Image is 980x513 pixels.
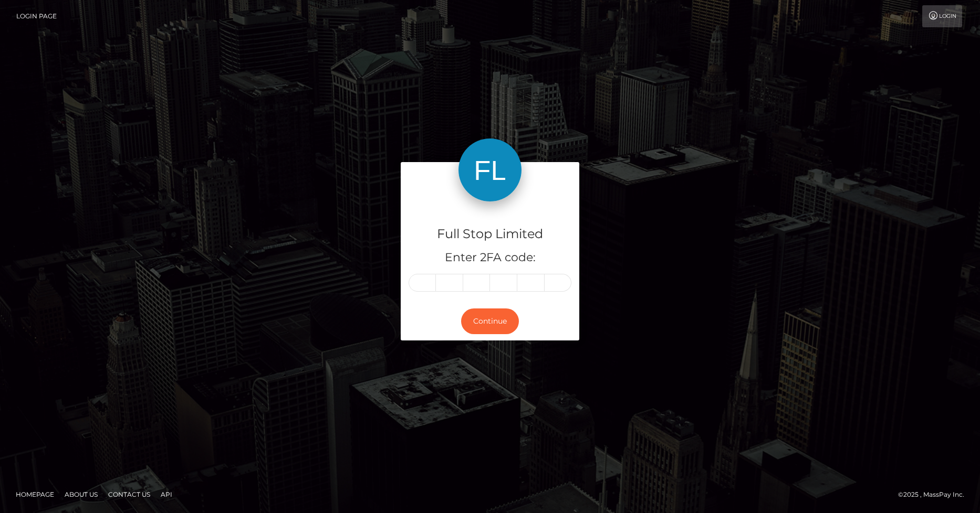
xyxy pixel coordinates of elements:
img: Full Stop Limited [458,138,522,201]
a: About Us [60,486,102,503]
a: Contact Us [104,486,154,503]
a: Homepage [12,486,58,503]
div: © 2025 , MassPay Inc. [898,489,972,500]
a: API [157,486,176,503]
a: Login Page [16,5,57,27]
a: Login [922,5,962,27]
h4: Full Stop Limited [409,225,571,243]
button: Continue [461,308,519,334]
h5: Enter 2FA code: [409,250,571,266]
